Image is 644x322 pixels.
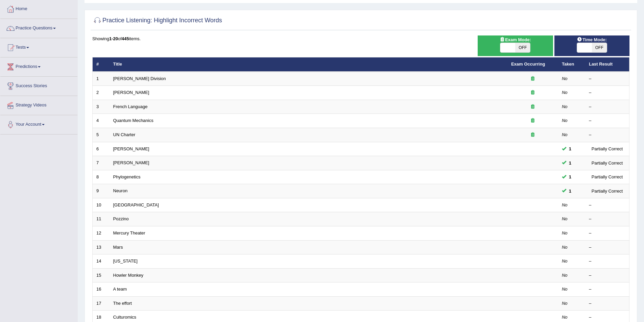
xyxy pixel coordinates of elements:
td: 17 [93,296,110,311]
td: 15 [93,268,110,282]
div: – [589,216,625,222]
div: Exam occurring question [511,118,554,124]
div: Partially Correct [589,145,625,152]
span: You can still take this question [566,188,574,195]
td: 7 [93,156,110,170]
a: [PERSON_NAME] [113,90,149,95]
a: [US_STATE] [113,258,138,264]
a: A team [113,287,127,292]
a: Phylogenetics [113,174,141,179]
td: 8 [93,170,110,184]
div: – [589,90,625,96]
div: – [589,104,625,110]
em: No [562,118,568,123]
td: 16 [93,282,110,297]
th: Last Result [585,57,629,72]
td: 2 [93,86,110,100]
td: 3 [93,100,110,114]
td: 4 [93,114,110,128]
em: No [562,301,568,306]
a: Your Account [0,115,77,132]
a: Pozzino [113,216,129,221]
em: No [562,90,568,95]
td: 6 [93,142,110,156]
div: – [589,314,625,321]
a: Tests [0,38,77,55]
a: Practice Questions [0,19,77,36]
a: [GEOGRAPHIC_DATA] [113,202,159,207]
div: – [589,118,625,124]
h2: Practice Listening: Highlight Incorrect Words [92,16,222,26]
div: Partially Correct [589,173,625,180]
td: 14 [93,254,110,269]
div: – [589,258,625,265]
a: Success Stories [0,77,77,94]
td: 12 [93,226,110,240]
em: No [562,104,568,109]
div: – [589,300,625,307]
div: – [589,230,625,237]
div: – [589,244,625,251]
em: No [562,132,568,137]
div: Showing of items. [92,35,629,42]
a: Mercury Theater [113,230,145,236]
a: The effort [113,301,132,306]
a: [PERSON_NAME] [113,160,149,165]
th: Taken [558,57,585,72]
em: No [562,315,568,320]
a: Mars [113,245,123,250]
em: No [562,273,568,278]
div: Partially Correct [589,159,625,167]
a: Howler Monkey [113,273,144,278]
div: – [589,76,625,82]
div: – [589,132,625,138]
em: No [562,258,568,264]
em: No [562,216,568,221]
em: No [562,245,568,250]
div: – [589,286,625,293]
div: Partially Correct [589,188,625,195]
td: 10 [93,198,110,212]
a: UN Charter [113,132,136,137]
span: You can still take this question [566,145,574,152]
div: Exam occurring question [511,104,554,110]
b: 445 [122,36,129,41]
a: Neuron [113,188,128,193]
span: You can still take this question [566,173,574,180]
span: You can still take this question [566,159,574,167]
a: Predictions [0,57,77,74]
em: No [562,230,568,236]
span: Time Mode: [574,36,610,43]
em: No [562,76,568,81]
b: 1-20 [109,36,118,41]
td: 11 [93,212,110,226]
div: – [589,272,625,279]
a: Exam Occurring [511,61,545,67]
div: Exam occurring question [511,76,554,82]
em: No [562,202,568,207]
th: Title [110,57,507,72]
td: 9 [93,184,110,198]
a: French Language [113,104,148,109]
td: 13 [93,240,110,254]
span: Exam Mode: [497,36,533,43]
a: Strategy Videos [0,96,77,113]
th: # [93,57,110,72]
span: OFF [515,43,530,52]
a: [PERSON_NAME] [113,146,149,151]
td: 5 [93,128,110,142]
div: Show exams occurring in exams [478,35,553,56]
div: Exam occurring question [511,132,554,138]
div: Exam occurring question [511,90,554,96]
td: 1 [93,72,110,86]
a: Culturomics [113,315,137,320]
div: – [589,202,625,208]
em: No [562,287,568,292]
a: [PERSON_NAME] Division [113,76,166,81]
a: Quantum Mechanics [113,118,153,123]
span: OFF [592,43,607,52]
